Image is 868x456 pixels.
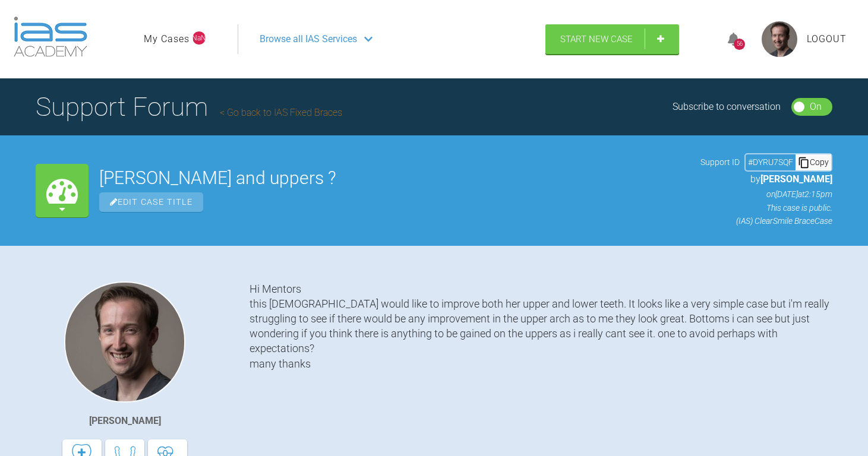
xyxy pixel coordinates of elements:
[260,31,357,47] span: Browse all IAS Services
[220,107,342,118] a: Go back to IAS Fixed Braces
[64,281,185,403] img: James Crouch Baker
[700,214,832,227] p: (IAS) ClearSmile Brace Case
[746,156,796,169] div: # DYRU7SQF
[99,192,203,212] span: Edit Case Title
[560,34,633,45] span: Start New Case
[144,31,190,47] a: My Cases
[545,24,679,54] a: Start New Case
[810,99,822,115] div: On
[734,39,745,50] div: 56
[700,172,832,187] p: by
[192,31,206,45] span: NaN
[673,99,781,115] div: Subscribe to conversation
[760,173,832,185] span: [PERSON_NAME]
[14,17,87,57] img: logo-light.3e3ef733.png
[807,31,847,47] a: Logout
[700,201,832,214] p: This case is public.
[700,188,832,201] p: on [DATE] at 2:15pm
[796,154,831,170] div: Copy
[99,169,690,187] h2: [PERSON_NAME] and uppers ?
[700,156,740,169] span: Support ID
[89,413,161,429] div: [PERSON_NAME]
[250,281,832,446] div: Hi Mentors this [DEMOGRAPHIC_DATA] would like to improve both her upper and lower teeth. It looks...
[762,21,797,57] img: profile.png
[36,86,342,128] h1: Support Forum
